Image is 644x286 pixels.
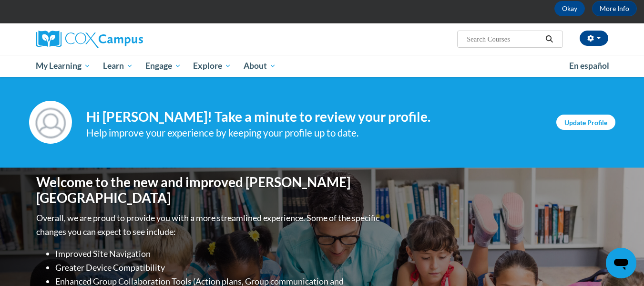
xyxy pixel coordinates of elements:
[187,55,237,77] a: Explore
[36,31,217,48] a: Cox Campus
[592,1,637,16] a: More Info
[237,55,282,77] a: About
[563,56,615,76] a: En español
[145,60,181,72] span: Engage
[55,247,382,261] li: Improved Site Navigation
[36,211,382,239] p: Overall, we are proud to provide you with a more streamlined experience. Some of the specific cha...
[36,31,143,48] img: Cox Campus
[36,60,91,72] span: My Learning
[55,261,382,275] li: Greater Device Compatibility
[569,61,609,71] span: En español
[580,31,608,46] button: Account Settings
[103,60,133,72] span: Learn
[139,55,187,77] a: Engage
[97,55,139,77] a: Learn
[86,125,542,141] div: Help improve your experience by keeping your profile up to date.
[36,174,382,206] h1: Welcome to the new and improved [PERSON_NAME][GEOGRAPHIC_DATA]
[86,109,542,125] h4: Hi [PERSON_NAME]! Take a minute to review your profile.
[29,101,72,144] img: Profile Image
[606,248,636,278] iframe: Button to launch messaging window
[30,55,97,77] a: My Learning
[22,55,623,77] div: Main menu
[554,1,585,16] button: Okay
[193,60,231,72] span: Explore
[466,33,542,45] input: Search Courses
[244,60,276,72] span: About
[542,33,556,45] button: Search
[556,115,615,130] a: Update Profile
